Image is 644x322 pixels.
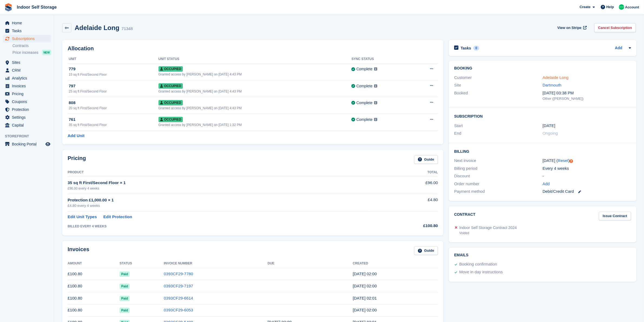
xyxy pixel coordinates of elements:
a: Cancel Subscription [594,23,636,32]
a: menu [3,82,51,90]
a: Indoor Self Storage [15,3,59,12]
span: Capital [12,121,44,129]
div: Complete [356,83,373,89]
div: [DATE] ( ) [543,158,631,164]
div: Booking confirmation [459,261,497,268]
div: Discount [454,173,543,179]
td: £100.80 [68,268,120,280]
div: 808 [69,100,158,106]
a: Adelaide Long [543,75,569,80]
span: Account [625,5,639,10]
th: Status [120,259,164,268]
h2: Emails [454,253,631,257]
a: menu [3,35,51,42]
div: [DATE] 03:38 PM [543,90,631,96]
div: 15 sq ft First/Second Floor [69,72,158,77]
a: menu [3,98,51,105]
div: Site [454,82,543,88]
div: Payment method [454,188,543,195]
td: £100.80 [68,292,120,304]
h2: Invoices [68,246,89,255]
div: 35 sq ft First/Second Floor × 1 [68,180,369,186]
div: Granted access by [PERSON_NAME] on [DATE] 4:43 PM [158,72,352,77]
span: Paid [120,284,130,289]
span: Settings [12,114,44,121]
a: 0393CF29-7197 [164,284,193,288]
div: Debit/Credit Card [543,188,631,195]
span: Booking Portal [12,140,44,148]
img: stora-icon-8386f47178a22dfd0bd8f6a31ec36ba5ce8667c1dd55bd0f319d3a0aa187defe.svg [4,3,12,11]
div: £4.80 every 4 weeks [68,203,369,208]
div: Order number [454,181,543,187]
a: menu [3,59,51,66]
a: Edit Unit Types [68,214,97,220]
span: Tasks [12,27,44,35]
th: Total [369,168,438,177]
time: 2025-07-22 01:00:54 UTC [353,284,377,288]
a: menu [3,19,51,27]
div: Other ([PERSON_NAME]) [543,96,631,101]
h2: Pricing [68,155,86,164]
a: 0393CF29-7780 [164,271,193,276]
th: Created [353,259,438,268]
div: Granted access by [PERSON_NAME] on [DATE] 1:32 PM [158,122,352,127]
a: menu [3,106,51,113]
div: Complete [356,66,373,72]
span: Paid [120,271,130,277]
div: 0 [473,46,480,51]
span: Occupied [158,100,183,105]
div: 761 [69,117,158,123]
a: menu [3,74,51,82]
th: Due [267,259,353,268]
div: 71348 [121,26,133,32]
div: 20 sq ft First/Second Floor [69,106,158,111]
a: 0393CF29-6614 [164,296,193,300]
span: Storefront [5,134,54,139]
th: Unit Status [158,55,352,64]
td: £100.80 [68,304,120,316]
div: Protection £1,000.00 × 1 [68,197,369,203]
h2: Subscription [454,113,631,119]
th: Amount [68,259,120,268]
span: Price increases [12,50,38,55]
h2: Billing [454,148,631,154]
time: 2025-02-04 01:00:00 UTC [543,123,555,129]
div: BILLED EVERY 4 WEEKS [68,224,369,229]
div: Voided [459,231,517,235]
th: Invoice Number [164,259,268,268]
a: Add Unit [68,133,84,139]
td: £4.80 [369,194,438,211]
th: Sync Status [352,55,412,64]
img: icon-info-grey-7440780725fd019a000dd9b08b2336e03edf1995a4989e88bcd33f0948082b44.svg [374,84,377,88]
span: Help [606,4,614,10]
td: £96.00 [369,177,438,194]
a: Issue Contract [599,212,631,221]
a: menu [3,67,51,74]
a: Guide [414,246,438,255]
div: £100.80 [369,223,438,229]
a: menu [3,90,51,98]
div: 25 sq ft First/Second Floor [69,89,158,94]
time: 2025-05-27 01:00:55 UTC [353,308,377,312]
a: Edit Protection [103,214,132,220]
span: Ongoing [543,131,558,135]
div: Complete [356,117,373,122]
span: Invoices [12,82,44,90]
span: Occupied [158,66,183,72]
div: Tooltip anchor [569,159,574,164]
a: View on Stripe [555,23,588,32]
span: Subscriptions [12,35,44,42]
div: Granted access by [PERSON_NAME] on [DATE] 4:43 PM [158,106,352,111]
a: Add [615,45,622,51]
div: 35 sq ft First/Second Floor [69,122,158,127]
a: menu [3,114,51,121]
a: menu [3,27,51,35]
a: Contracts [12,43,51,48]
h2: Contract [454,212,475,221]
a: menu [3,121,51,129]
h2: Tasks [461,46,471,51]
span: Sites [12,59,44,66]
div: Complete [356,100,373,106]
div: Booked [454,90,543,101]
img: icon-info-grey-7440780725fd019a000dd9b08b2336e03edf1995a4989e88bcd33f0948082b44.svg [374,101,377,104]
